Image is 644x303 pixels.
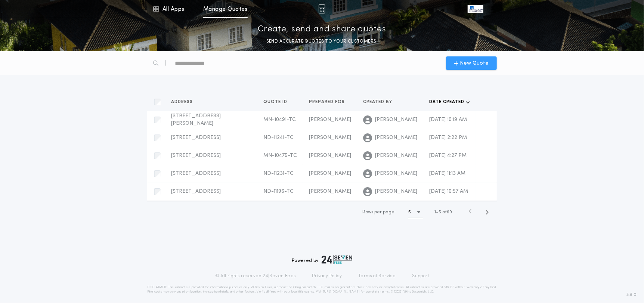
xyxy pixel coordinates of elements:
[309,171,351,176] span: [PERSON_NAME]
[375,116,417,124] span: [PERSON_NAME]
[375,170,417,177] span: [PERSON_NAME]
[263,98,293,106] button: Quote ID
[263,135,294,140] span: ND-11241-TC
[171,153,221,158] span: [STREET_ADDRESS]
[429,135,467,140] span: [DATE] 2:22 PM
[429,171,465,176] span: [DATE] 11:13 AM
[147,285,497,294] p: DISCLAIMER: This estimate is provided for informational purposes only. 24|Seven Fees, a product o...
[429,98,470,106] button: Date created
[429,117,467,123] span: [DATE] 10:19 AM
[375,188,417,195] span: [PERSON_NAME]
[446,56,497,70] button: New Quote
[309,189,351,194] span: [PERSON_NAME]
[309,153,351,158] span: [PERSON_NAME]
[171,113,221,126] span: [STREET_ADDRESS][PERSON_NAME]
[460,59,489,67] span: New Quote
[362,210,396,214] span: Rows per page:
[171,171,221,176] span: [STREET_ADDRESS]
[309,135,351,140] span: [PERSON_NAME]
[292,255,352,264] div: Powered by
[468,5,483,13] img: vs-icon
[171,189,221,194] span: [STREET_ADDRESS]
[408,208,411,216] h1: 5
[429,99,466,105] span: Date created
[434,210,436,214] span: 1
[171,98,198,106] button: Address
[412,273,429,279] a: Support
[626,291,637,298] span: 3.8.0
[263,171,294,176] span: ND-11231-TC
[363,98,398,106] button: Created by
[263,189,294,194] span: ND-11196-TC
[258,24,386,35] p: Create, send and share quotes
[363,99,394,105] span: Created by
[322,255,352,264] img: logo
[408,206,423,218] button: 5
[375,152,417,160] span: [PERSON_NAME]
[439,210,441,214] span: 5
[215,273,296,279] p: © All rights reserved. 24|Seven Fees
[263,99,289,105] span: Quote ID
[442,209,452,216] span: of 69
[263,153,297,158] span: MN-10475-TC
[429,189,468,194] span: [DATE] 10:57 AM
[318,4,325,13] img: img
[171,135,221,140] span: [STREET_ADDRESS]
[263,117,296,123] span: MN-10491-TC
[171,99,194,105] span: Address
[312,273,342,279] a: Privacy Policy
[375,134,417,142] span: [PERSON_NAME]
[309,99,346,105] span: Prepared for
[429,153,467,158] span: [DATE] 4:27 PM
[323,290,360,293] a: [URL][DOMAIN_NAME]
[266,38,378,45] p: SEND ACCURATE QUOTES TO YOUR CUSTOMERS.
[358,273,396,279] a: Terms of Service
[309,117,351,123] span: [PERSON_NAME]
